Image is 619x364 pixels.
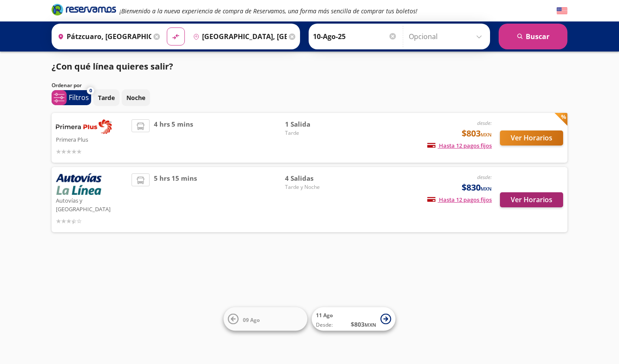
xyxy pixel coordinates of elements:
[312,307,395,331] button: 11 AgoDesde:$803MXN
[56,173,101,195] img: Autovías y La Línea
[154,119,193,156] span: 4 hrs 5 mins
[52,3,116,16] i: Brand Logo
[477,173,492,181] em: desde:
[56,119,112,134] img: Primera Plus
[52,3,116,18] a: Brand Logo
[285,173,345,183] span: 4 Salidas
[409,26,486,47] input: Opcional
[481,185,492,192] small: MXN
[224,307,307,331] button: 09 Ago
[316,321,333,329] span: Desde:
[52,90,91,105] button: 0Filtros
[52,60,173,73] p: ¿Con qué línea quieres salir?
[243,316,260,323] span: 09 Ago
[462,181,492,194] span: $830
[351,320,376,329] span: $ 803
[285,129,345,137] span: Tarde
[557,6,567,16] button: English
[52,82,82,89] p: Ordenar por
[122,89,150,106] button: Noche
[69,92,89,103] p: Filtros
[316,312,333,319] span: 11 Ago
[313,26,397,47] input: Elegir Fecha
[499,24,567,49] button: Buscar
[427,142,492,149] span: Hasta 12 pagos fijos
[500,192,563,207] button: Ver Horarios
[126,93,145,102] p: Noche
[477,119,492,127] em: desde:
[481,131,492,138] small: MXN
[54,26,151,47] input: Buscar Origen
[427,196,492,203] span: Hasta 12 pagos fijos
[190,26,287,47] input: Buscar Destino
[89,87,92,94] span: 0
[120,7,417,15] em: ¡Bienvenido a la nueva experiencia de compra de Reservamos, una forma más sencilla de comprar tus...
[285,119,345,129] span: 1 Salida
[154,173,197,226] span: 5 hrs 15 mins
[93,89,120,106] button: Tarde
[462,127,492,140] span: $803
[56,134,127,144] p: Primera Plus
[365,322,376,328] small: MXN
[56,195,127,213] p: Autovías y [GEOGRAPHIC_DATA]
[285,183,345,191] span: Tarde y Noche
[98,93,115,102] p: Tarde
[500,130,563,146] button: Ver Horarios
